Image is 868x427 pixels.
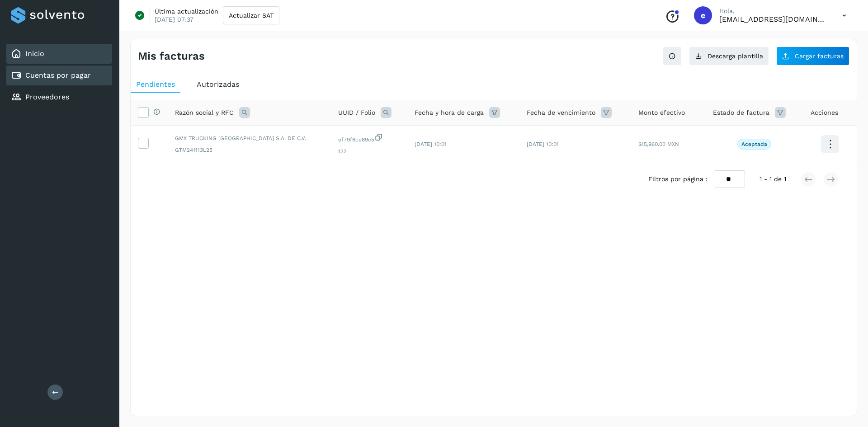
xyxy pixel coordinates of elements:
[719,15,828,23] p: eestrada@grupo-gmx.com
[638,141,679,147] span: $15,960.00 MXN
[741,141,767,147] p: Aceptada
[689,47,769,66] button: Descarga plantilla
[759,174,786,184] span: 1 - 1 de 1
[713,108,769,117] span: Estado de factura
[6,44,112,64] div: Inicio
[6,66,112,85] div: Cuentas por pagar
[155,15,193,23] p: [DATE] 07:37
[527,141,559,147] span: [DATE] 10:01
[25,49,44,58] a: Inicio
[6,87,112,107] div: Proveedores
[795,53,844,59] span: Cargar facturas
[175,146,324,154] span: GTM241113L25
[638,108,685,117] span: Monto efectivo
[415,141,447,147] span: [DATE] 10:01
[338,147,400,155] span: 132
[155,7,218,15] p: Última actualización
[527,108,595,117] span: Fecha de vencimiento
[138,50,205,63] h4: Mis facturas
[338,133,400,144] span: ef79f6ce89c5
[229,12,274,19] span: Actualizar SAT
[197,80,239,89] span: Autorizadas
[25,71,91,80] a: Cuentas por pagar
[136,80,175,89] span: Pendientes
[338,108,375,117] span: UUID / Folio
[776,47,849,66] button: Cargar facturas
[25,93,69,101] a: Proveedores
[223,6,279,24] button: Actualizar SAT
[175,108,234,117] span: Razón social y RFC
[175,134,324,142] span: GMX TRUCKING [GEOGRAPHIC_DATA] S.A. DE C.V.
[811,108,838,117] span: Acciones
[648,174,708,184] span: Filtros por página :
[415,108,484,117] span: Fecha y hora de carga
[708,53,763,59] span: Descarga plantilla
[719,7,828,15] p: Hola,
